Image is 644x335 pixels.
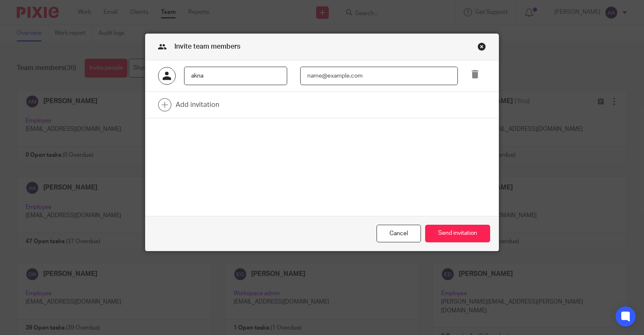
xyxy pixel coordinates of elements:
div: Close this dialog window [478,42,486,51]
button: Send invitation [425,225,490,243]
span: Invite team members [174,43,240,50]
input: name@example.com [300,67,458,86]
input: First and last name [184,67,287,86]
div: Close this dialog window [377,225,421,243]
